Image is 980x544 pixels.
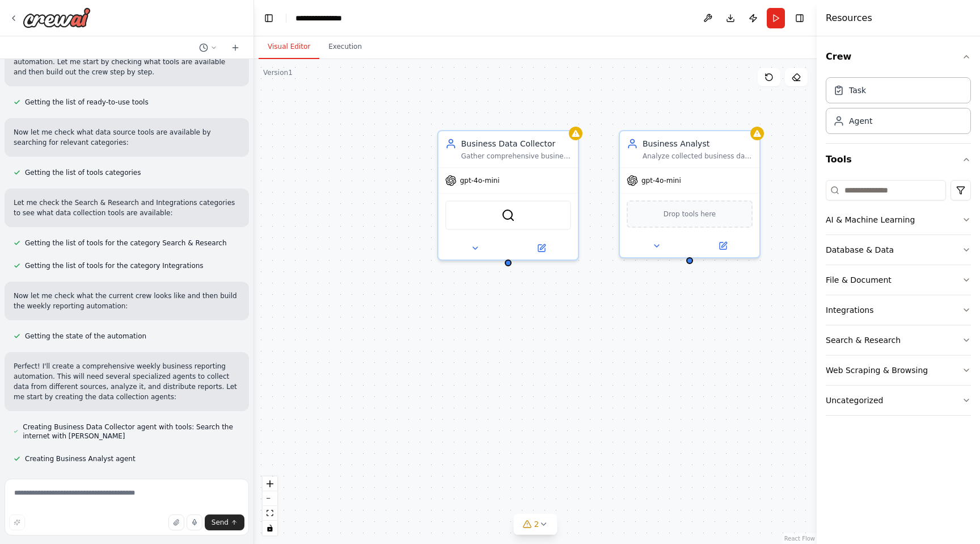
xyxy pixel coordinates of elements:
button: AI & Machine Learning [826,205,971,235]
button: Switch to previous chat [195,41,222,55]
button: Integrations [826,295,971,325]
span: Getting the list of ready-to-use tools [25,98,149,107]
button: Database & Data [826,235,971,265]
div: Web Scraping & Browsing [826,365,928,376]
a: React Flow attribution [784,535,815,542]
img: Logo [23,7,91,28]
p: Let me check the Search & Research and Integrations categories to see what data collection tools ... [14,198,240,218]
button: Web Scraping & Browsing [826,355,971,385]
p: I'll help you create a comprehensive weekly business reporting automation. Let me start by checki... [14,47,240,77]
div: Agent [849,115,872,127]
button: Hide left sidebar [261,10,277,26]
p: Perfect! I'll create a comprehensive weekly business reporting automation. This will need several... [14,361,240,402]
div: Tools [826,175,971,425]
p: Now let me check what data source tools are available by searching for relevant categories: [14,127,240,148]
button: Open in side panel [691,239,755,253]
div: Business Analyst [643,138,753,149]
button: Improve this prompt [9,514,25,530]
button: Send [205,514,244,530]
button: fit view [263,506,277,521]
button: zoom in [263,476,277,491]
button: Open in side panel [509,241,573,255]
button: toggle interactivity [263,521,277,535]
button: Upload files [168,514,184,530]
div: Uncategorized [826,395,883,406]
span: Getting the state of the automation [25,332,146,341]
div: Crew [826,73,971,143]
button: Visual Editor [259,35,319,59]
div: Gather comprehensive business data from multiple sources including web research, industry reports... [461,152,571,161]
div: File & Document [826,274,892,286]
button: Click to speak your automation idea [187,514,202,530]
button: Start a new chat [226,41,244,55]
span: Getting the list of tools categories [25,168,141,177]
span: Getting the list of tools for the category Integrations [25,261,204,270]
span: gpt-4o-mini [641,176,681,185]
button: Uncategorized [826,386,971,415]
div: Analyze collected business data to identify key trends, performance metrics, and strategic insigh... [643,152,753,161]
div: React Flow controls [263,476,277,535]
p: Now let me check what the current crew looks like and then build the weekly reporting automation: [14,291,240,311]
span: Creating Business Data Collector agent with tools: Search the internet with [PERSON_NAME] [23,422,240,441]
img: SerperDevTool [501,208,515,222]
nav: breadcrumb [295,12,354,24]
div: Database & Data [826,244,894,256]
button: Hide right sidebar [792,10,808,26]
div: Business Data Collector [461,138,571,149]
button: Execution [319,35,371,59]
div: Version 1 [263,68,293,77]
span: 2 [534,518,539,530]
button: Tools [826,144,971,175]
div: Business Data CollectorGather comprehensive business data from multiple sources including web res... [437,130,579,261]
button: File & Document [826,265,971,295]
h4: Resources [826,11,872,25]
span: gpt-4o-mini [460,176,500,185]
button: Crew [826,41,971,73]
span: Drop tools here [664,208,716,220]
span: Creating Business Analyst agent [25,454,136,463]
div: Integrations [826,304,873,316]
div: AI & Machine Learning [826,214,915,225]
button: Search & Research [826,325,971,355]
div: Business AnalystAnalyze collected business data to identify key trends, performance metrics, and ... [619,130,761,258]
button: 2 [514,514,557,535]
div: Task [849,85,866,96]
div: Search & Research [826,334,901,346]
span: Send [212,518,229,527]
span: Getting the list of tools for the category Search & Research [25,238,227,248]
button: zoom out [263,491,277,506]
